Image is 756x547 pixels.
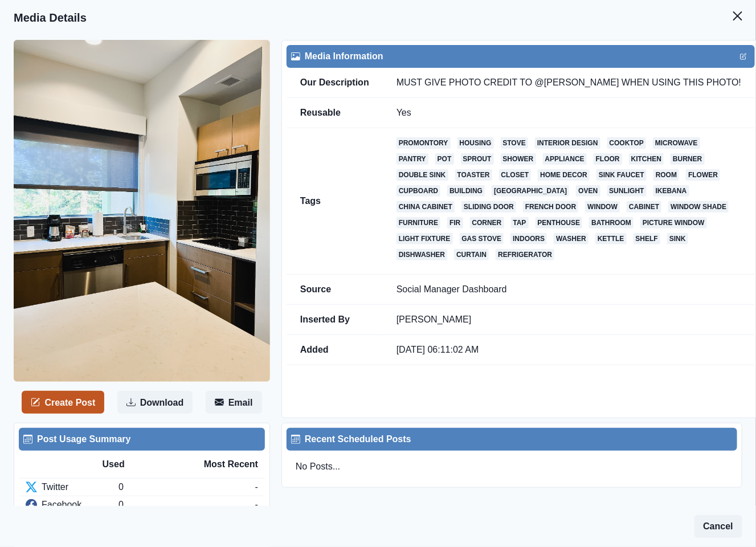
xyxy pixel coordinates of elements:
[291,50,750,63] div: Media Information
[435,153,454,165] a: pot
[594,153,622,165] a: floor
[640,217,707,228] a: picture window
[589,217,634,228] a: bathroom
[26,498,118,512] div: Facebook
[287,128,383,275] td: Tags
[668,201,729,213] a: window shade
[653,169,679,181] a: room
[455,169,492,181] a: toaster
[499,169,532,181] a: closet
[397,315,472,324] a: [PERSON_NAME]
[287,451,737,483] div: No Posts...
[23,432,260,446] div: Post Usage Summary
[470,217,504,228] a: corner
[461,201,516,213] a: sliding door
[397,233,453,244] a: light fixture
[543,153,587,165] a: appliance
[595,233,627,244] a: kettle
[501,137,528,149] a: stove
[255,480,258,494] div: -
[737,50,750,63] button: Edit
[686,169,720,181] a: flower
[496,249,554,260] a: refrigerator
[607,137,646,149] a: cooktop
[447,217,463,228] a: fir
[627,201,661,213] a: cabinet
[397,153,428,165] a: pantry
[287,335,383,365] td: Added
[383,68,755,98] td: MUST GIVE PHOTO CREDIT TO @[PERSON_NAME] WHEN USING THIS PHOTO!
[536,217,583,228] a: penthouse
[653,185,689,197] a: ikebana
[287,275,383,305] td: Source
[726,5,749,27] button: Close
[397,249,447,260] a: dishwasher
[523,201,578,213] a: french door
[535,137,600,149] a: interior design
[653,137,700,149] a: microwave
[501,153,536,165] a: shower
[454,249,489,260] a: curtain
[14,40,270,382] img: w6k1xxktz6dabjq5rih5
[397,284,741,295] p: Social Manager Dashboard
[206,391,262,414] button: Email
[671,153,704,165] a: burner
[26,480,118,494] div: Twitter
[117,391,193,414] button: Download
[397,169,448,181] a: double sink
[629,153,664,165] a: kitchen
[596,169,647,181] a: sink faucet
[397,185,440,197] a: cupboard
[397,201,455,213] a: china cabinet
[511,217,529,228] a: tap
[461,153,494,165] a: sprout
[460,233,504,244] a: gas stove
[634,233,660,244] a: shelf
[383,98,755,128] td: Yes
[576,185,600,197] a: oven
[180,458,258,471] div: Most Recent
[457,137,494,149] a: housing
[287,68,383,98] td: Our Description
[287,98,383,128] td: Reusable
[585,201,620,213] a: window
[607,185,647,197] a: sunlight
[397,137,451,149] a: promontory
[397,217,440,228] a: furniture
[492,185,569,197] a: [GEOGRAPHIC_DATA]
[383,335,755,365] td: [DATE] 06:11:02 AM
[22,391,104,414] button: Create Post
[118,480,255,494] div: 0
[510,233,547,244] a: indoors
[538,169,590,181] a: home decor
[118,498,255,512] div: 0
[287,305,383,335] td: Inserted By
[554,233,589,244] a: washer
[291,432,733,446] div: Recent Scheduled Posts
[103,458,181,471] div: Used
[255,498,258,512] div: -
[694,515,742,538] button: Cancel
[447,185,485,197] a: building
[667,233,688,244] a: sink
